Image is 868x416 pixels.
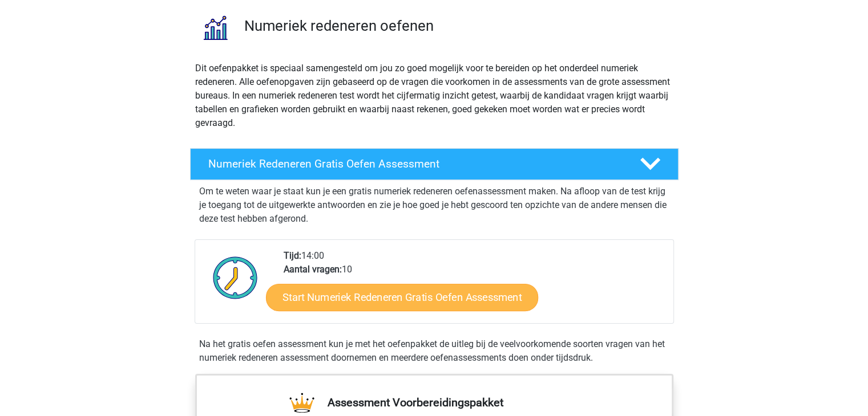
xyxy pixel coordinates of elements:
[191,3,239,52] img: numeriek redeneren
[266,283,538,311] a: Start Numeriek Redeneren Gratis Oefen Assessment
[207,249,264,306] img: Klok
[195,337,674,365] div: Na het gratis oefen assessment kun je met het oefenpakket de uitleg bij de veelvoorkomende soorte...
[284,264,342,275] b: Aantal vragen:
[208,157,621,170] h4: Numeriek Redeneren Gratis Oefen Assessment
[185,148,683,180] a: Numeriek Redeneren Gratis Oefen Assessment
[195,62,673,130] p: Dit oefenpakket is speciaal samengesteld om jou zo goed mogelijk voor te bereiden op het onderdee...
[244,17,669,35] h3: Numeriek redeneren oefenen
[275,249,673,323] div: 14:00 10
[284,250,301,261] b: Tijd:
[199,185,669,226] p: Om te weten waar je staat kun je een gratis numeriek redeneren oefenassessment maken. Na afloop v...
